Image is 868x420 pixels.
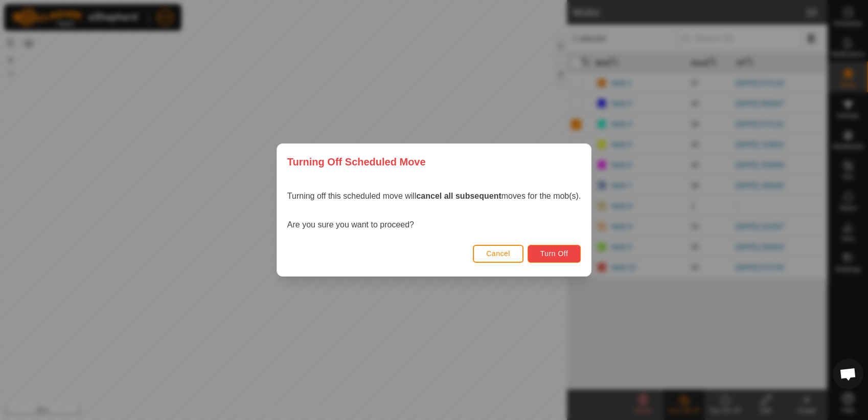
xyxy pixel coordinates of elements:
[486,249,510,258] span: Cancel
[540,249,568,258] span: Turn Off
[287,190,581,202] p: Turning off this scheduled move will moves for the mob(s).
[528,245,581,263] button: Turn Off
[416,192,501,200] strong: cancel all subsequent
[833,359,863,389] div: Open chat
[473,245,523,263] button: Cancel
[287,154,426,170] span: Turning Off Scheduled Move
[287,219,581,231] p: Are you sure you want to proceed?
